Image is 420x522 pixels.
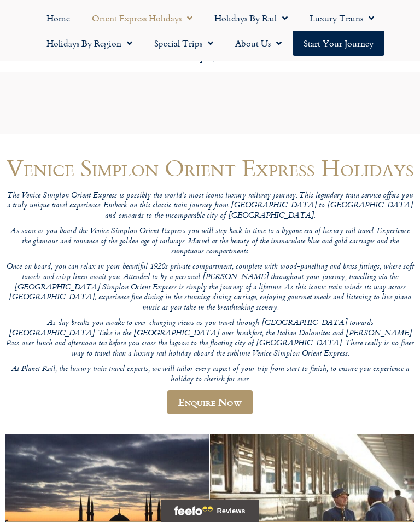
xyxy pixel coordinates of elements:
a: Holidays by Region [36,31,143,56]
a: About Us [224,31,293,56]
a: Holidays by Rail [203,5,299,31]
p: Once on board, you can relax in your beautiful 1920s private compartment, complete with wood-pane... [5,262,415,313]
h1: Venice Simplon Orient Express Holidays [5,155,415,181]
p: At Planet Rail, the luxury train travel experts, we will tailor every aspect of your trip from st... [5,364,415,385]
a: Luxury Trains [299,5,385,31]
h6: [DATE] to [DATE] 9am – 5pm Outside of these times please leave a message on our 24/7 enquiry serv... [115,33,277,63]
p: As day breaks you awake to ever-changing views as you travel through [GEOGRAPHIC_DATA] towards [G... [5,318,415,359]
a: Enquire Now [167,390,253,414]
p: As soon as you board the Venice Simplon Orient Express you will step back in time to a bygone era... [5,227,415,257]
p: The Venice Simplon Orient Express is possibly the world’s most iconic luxury railway journey. Thi... [5,191,415,222]
a: Start your Journey [293,31,384,56]
nav: Menu [5,5,415,56]
a: Special Trips [143,31,224,56]
a: Orient Express Holidays [81,5,203,31]
a: Home [36,5,81,31]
